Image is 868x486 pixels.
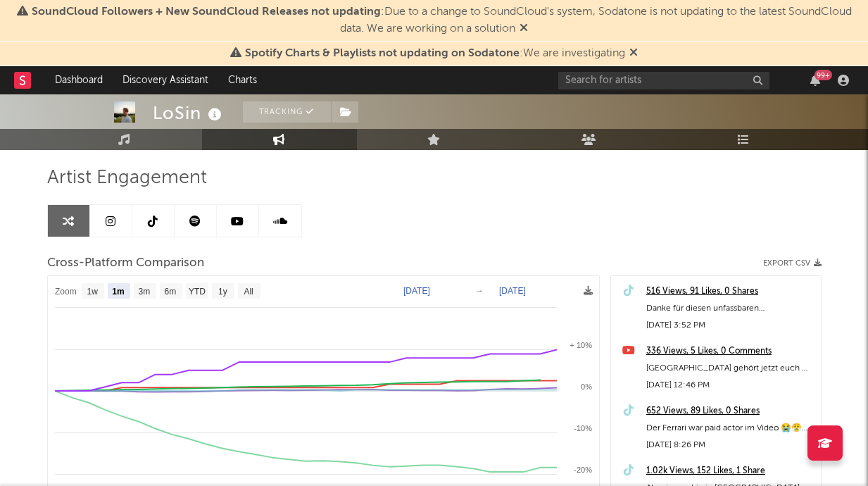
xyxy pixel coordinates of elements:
[218,66,267,94] a: Charts
[32,6,381,18] span: SoundCloud Followers + New SoundCloud Releases not updating
[558,72,769,89] input: Search for artists
[32,6,852,35] span: : Due to a change to SoundCloud's system, Sodatone is not updating to the latest SoundCloud data....
[646,437,814,454] div: [DATE] 8:26 PM
[646,283,814,300] a: 516 Views, 91 Likes, 0 Shares
[814,70,832,80] div: 99 +
[646,300,814,317] div: Danke für diesen unfassbaren [PERSON_NAME] 🥹❤️ #sommerrecap #losin #NewMusic
[218,287,227,297] text: 1y
[646,377,814,394] div: [DATE] 12:46 PM
[570,341,592,349] text: + 10%
[646,420,814,437] div: Der Ferrari war paid actor im Video 😭😤 habt ihr [DATE] schon [GEOGRAPHIC_DATA] gehört ? #NewMusic...
[245,48,520,59] span: Spotify Charts & Playlists not updating on Sodatone
[763,259,822,268] button: Export CSV
[113,66,218,94] a: Discovery Assistant
[810,75,820,86] button: 99+
[574,466,592,474] text: -20%
[629,48,638,59] span: Dismiss
[87,287,98,297] text: 1w
[499,286,526,296] text: [DATE]
[45,66,113,94] a: Dashboard
[245,48,625,59] span: : We are investigating
[164,287,176,297] text: 6m
[112,287,124,297] text: 1m
[243,101,331,123] button: Tracking
[520,23,528,35] span: Dismiss
[153,101,225,125] div: LoSin
[244,287,253,297] text: All
[55,287,77,297] text: Zoom
[188,287,205,297] text: YTD
[47,255,204,272] span: Cross-Platform Comparison
[403,286,430,296] text: [DATE]
[646,403,814,420] a: 652 Views, 89 Likes, 0 Shares
[646,317,814,334] div: [DATE] 3:52 PM
[574,424,592,432] text: -10%
[646,343,814,360] a: 336 Views, 5 Likes, 0 Comments
[138,287,150,297] text: 3m
[475,286,484,296] text: →
[47,170,207,187] span: Artist Engagement
[581,382,592,391] text: 0%
[646,463,814,480] a: 1.02k Views, 152 Likes, 1 Share
[646,360,814,377] div: [GEOGRAPHIC_DATA] gehört jetzt euch ❤️ wer hat den schon gehört ? #newmusic #musikentdecken #losin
